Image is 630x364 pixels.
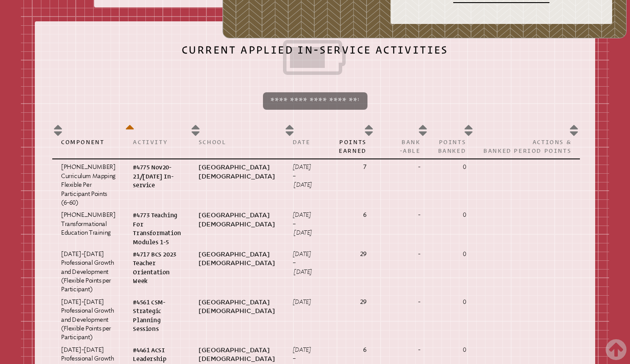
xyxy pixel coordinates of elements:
p: [DATE] – [DATE] [293,250,312,276]
p: - [384,346,421,354]
p: [PHONE_NUMBER] Transformational Education Training [61,211,115,237]
p: [DATE] – [DATE] [293,211,312,237]
p: [DATE] – [DATE] [293,163,312,189]
p: [DATE]-[DATE] Professional Growth and Development (Flexible Points per Participant) [61,298,115,342]
p: Points Banked [438,138,466,155]
strong: 6 [363,211,367,219]
p: [DATE]-[DATE] Professional Growth and Development (Flexible Points per Participant) [61,250,115,294]
p: [GEOGRAPHIC_DATA][DEMOGRAPHIC_DATA] [199,163,275,181]
p: Component [61,138,115,146]
p: [GEOGRAPHIC_DATA][DEMOGRAPHIC_DATA] [199,211,275,229]
p: [PHONE_NUMBER] Curriculum Mapping Flexible Per Participant Points (6-60) [61,163,115,207]
p: #4561 CSM-Strategic Planning Sessions [133,298,181,334]
p: 0 [438,250,466,259]
p: - [384,250,421,259]
p: Bank -able [384,138,421,155]
p: School [199,138,275,146]
p: - [384,163,421,172]
p: [DATE] [293,298,312,307]
p: 0 [438,163,466,172]
p: Activity [133,138,181,146]
p: 0 [438,298,466,307]
p: - [384,211,421,219]
p: #4775 Nov20-21/[DATE] In-service [133,163,181,189]
p: Date [293,138,312,146]
p: - [384,298,421,307]
p: [GEOGRAPHIC_DATA][DEMOGRAPHIC_DATA] [199,298,275,316]
strong: 29 [360,298,367,306]
p: Actions & Banked Period Points [483,138,571,155]
p: 0 [438,346,466,354]
strong: 7 [363,163,367,171]
p: [GEOGRAPHIC_DATA][DEMOGRAPHIC_DATA] [199,346,275,364]
strong: 29 [360,250,367,258]
h2: Current Applied In-Service Activities [52,38,578,82]
p: 0 [438,211,466,219]
p: #4773 Teaching For Transformation Modules 1-5 [133,211,181,246]
p: Points Earned [330,138,367,155]
strong: 6 [363,346,367,354]
p: [GEOGRAPHIC_DATA][DEMOGRAPHIC_DATA] [199,250,275,268]
p: #4717 BCS 2023 Teacher Orientation Week [133,250,181,286]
